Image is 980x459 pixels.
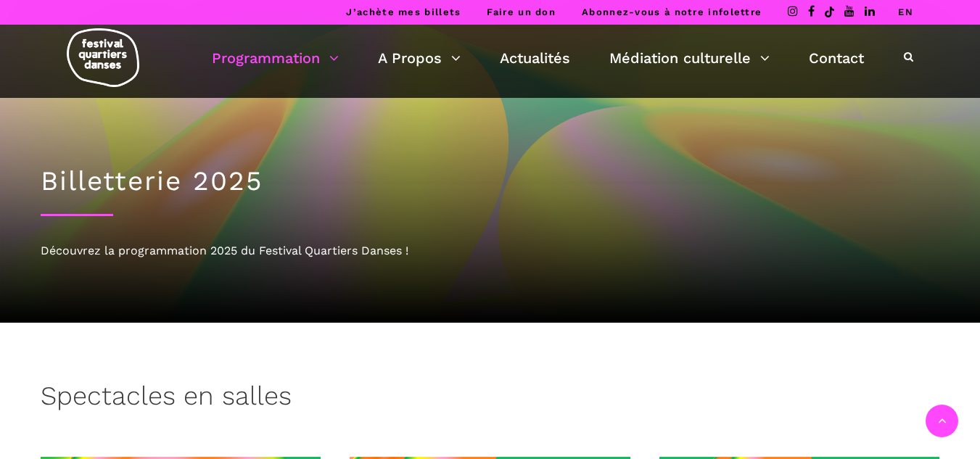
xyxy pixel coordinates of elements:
a: EN [898,7,913,17]
a: Actualités [500,46,570,70]
a: Faire un don [487,7,556,17]
h1: Billetterie 2025 [41,165,940,197]
a: A Propos [378,46,461,70]
a: Médiation culturelle [609,46,770,70]
a: Contact [809,46,864,70]
a: J’achète mes billets [346,7,461,17]
div: Découvrez la programmation 2025 du Festival Quartiers Danses ! [41,241,940,260]
a: Programmation [212,46,339,70]
img: logo-fqd-med [67,28,139,87]
a: Abonnez-vous à notre infolettre [582,7,762,17]
h3: Spectacles en salles [41,381,292,417]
